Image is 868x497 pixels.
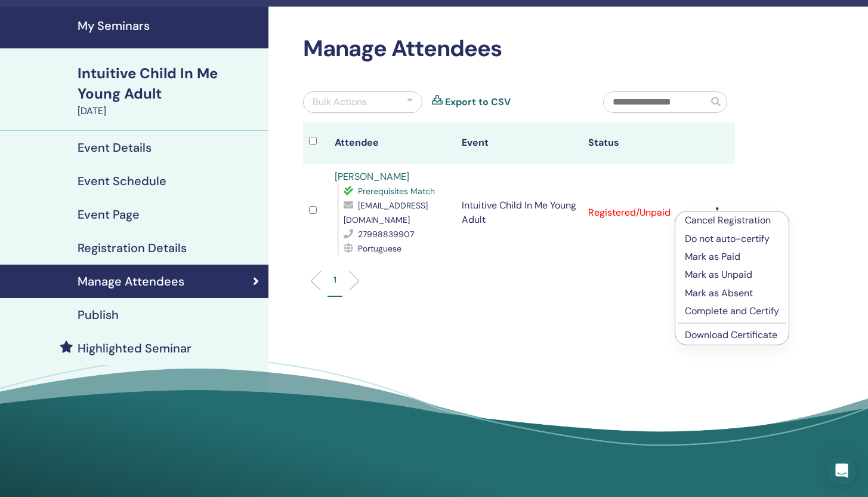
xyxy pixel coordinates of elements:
[78,174,166,188] h4: Event Schedule
[78,241,187,255] h4: Registration Details
[78,63,261,104] div: Intuitive Child In Me Young Adult
[329,122,456,164] th: Attendee
[78,308,119,322] h4: Publish
[313,95,367,109] div: Bulk Actions
[303,35,735,63] h2: Manage Attendees
[358,186,435,197] span: Prerequisites Match
[456,122,583,164] th: Event
[445,95,511,109] a: Export to CSV
[456,164,583,262] td: Intuitive Child In Me Young Adult
[78,104,261,118] div: [DATE]
[685,304,779,318] p: Complete and Certify
[335,170,409,183] a: [PERSON_NAME]
[685,213,779,228] p: Cancel Registration
[582,122,709,164] th: Status
[333,274,336,286] p: 1
[685,250,779,264] p: Mark as Paid
[685,329,777,341] a: Download Certificate
[78,207,140,222] h4: Event Page
[344,200,428,225] span: [EMAIL_ADDRESS][DOMAIN_NAME]
[358,229,414,240] span: 27998839907
[685,232,779,246] p: Do not auto-certify
[358,243,401,254] span: Portuguese
[78,341,191,355] h4: Highlighted Seminar
[78,19,261,33] h4: My Seminars
[685,268,779,282] p: Mark as Unpaid
[685,286,779,300] p: Mark as Absent
[70,63,268,118] a: Intuitive Child In Me Young Adult[DATE]
[78,140,152,155] h4: Event Details
[827,456,856,485] div: Open Intercom Messenger
[78,274,184,289] h4: Manage Attendees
